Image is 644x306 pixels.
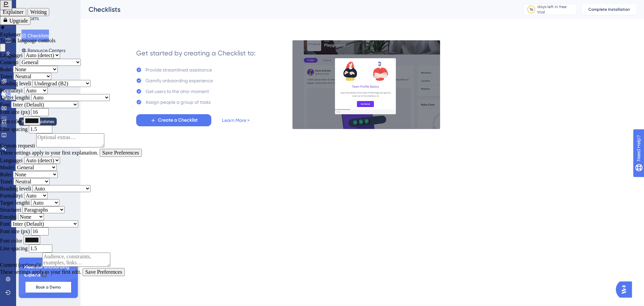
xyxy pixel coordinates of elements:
div: Get started by creating a Checklist to: [136,48,256,58]
div: Gamify onbaording experience [146,77,213,85]
div: 14 [530,7,533,12]
button: Book a Demo [25,282,71,293]
button: Complete Installation [582,4,636,15]
span: Create a Checklist [158,116,198,124]
div: Get users to the aha-moment [146,87,209,95]
img: e28e67207451d1beac2d0b01ddd05b56.gif [292,40,440,129]
div: Assign people a group of tasks [146,98,211,106]
button: Create a Checklist [136,114,211,126]
a: Learn More > [222,116,250,124]
span: Book a Demo [36,285,61,290]
iframe: UserGuiding AI Assistant Launcher [616,279,636,300]
div: days left in free trial [537,4,575,15]
span: Need Help? [16,2,42,10]
div: Checklists [89,5,506,14]
div: Provide streamlined assistance [146,66,212,74]
span: Complete Installation [588,7,630,12]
